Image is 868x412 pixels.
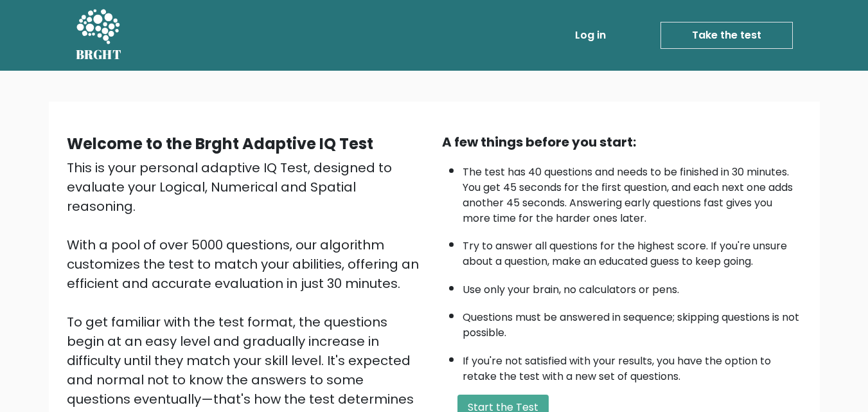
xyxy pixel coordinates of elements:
li: The test has 40 questions and needs to be finished in 30 minutes. You get 45 seconds for the firs... [463,158,802,226]
a: Take the test [660,22,793,49]
li: Use only your brain, no calculators or pens. [463,276,802,298]
b: Welcome to the Brght Adaptive IQ Test [67,133,373,154]
li: Try to answer all questions for the highest score. If you're unsure about a question, make an edu... [463,232,802,269]
li: Questions must be answered in sequence; skipping questions is not possible. [463,303,802,341]
a: Log in [570,22,611,48]
div: A few things before you start: [442,132,802,152]
h5: BRGHT [76,47,122,62]
li: If you're not satisfied with your results, you have the option to retake the test with a new set ... [463,347,802,384]
a: BRGHT [76,5,122,66]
